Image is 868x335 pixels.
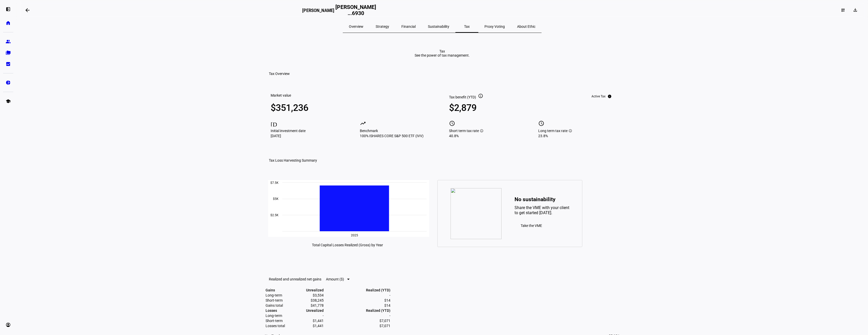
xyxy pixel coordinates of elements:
[324,293,391,298] td: -
[591,94,606,98] div: Active Tax
[3,48,13,58] a: folder_copy
[286,303,324,308] td: $41,778
[265,308,285,313] td: Losses
[286,298,324,303] td: $38,245
[3,78,13,88] a: pie_chart
[271,129,346,133] div: Initial investment date
[271,93,291,97] div: Market value
[266,303,283,307] span: Gains total
[449,129,479,133] span: Short term tax rate
[349,25,363,28] span: Overview
[273,197,279,201] text: $5K
[360,120,366,126] mat-icon: trending_up
[265,49,620,57] eth-report-page-title: Tax
[286,288,324,292] td: Unrealized
[360,129,435,133] div: Benchmark
[538,129,568,133] span: Long term tax rate
[3,36,13,47] a: group
[6,99,11,104] eth-mat-symbol: school
[324,324,391,328] td: $7,071
[266,298,283,302] span: Short-term
[449,134,524,138] div: 40.8%
[6,7,11,12] eth-mat-symbol: left_panel_open
[360,134,435,138] div: 100% ISHARES CORE S&P 500 ETF (IVV)
[286,318,324,323] td: $1,441
[334,4,377,16] h2: [PERSON_NAME] ...6930
[326,277,344,281] span: Amount ($)
[269,72,290,76] h3: Tax Overview
[266,324,285,328] span: Losses total
[265,288,285,292] td: Gains
[841,8,845,12] mat-icon: dashboard_customize
[484,25,505,28] span: Proxy Voting
[853,7,858,12] mat-icon: download
[608,94,612,98] mat-icon: info
[449,120,455,126] mat-icon: schedule
[521,224,542,228] span: Take the VME
[271,120,277,126] mat-icon: [DATE]
[6,322,11,327] eth-mat-symbol: account_circle
[3,18,13,28] a: home
[271,134,346,138] div: [DATE]
[286,313,324,318] td: -
[270,181,279,185] text: $7.5K
[449,95,476,99] span: Tax benefit (YTD)
[415,53,470,57] div: See the power of tax management.
[269,277,321,281] eth-data-table-title: Realized and unrealized net gains
[324,318,391,323] td: $7,071
[302,8,334,16] h3: [PERSON_NAME]
[286,293,324,298] td: $3,534
[266,293,282,297] span: Long-term
[324,313,391,318] td: -
[478,93,483,98] mat-icon: info
[324,298,391,303] td: $14
[324,303,391,308] td: $14
[266,314,282,318] span: Long-term
[6,50,11,55] eth-mat-symbol: folder_copy
[286,308,324,313] td: Unrealized
[270,213,279,217] text: $2.5K
[569,129,572,133] mat-icon: info
[351,234,358,237] text: 2025
[515,205,572,215] div: Share the VME with your client to get started [DATE].
[24,7,31,13] mat-icon: arrow_backwards
[376,25,389,28] span: Strategy
[271,103,346,113] div: $351,236
[428,25,449,28] span: Sustainability
[3,59,13,69] a: bid_landscape
[6,39,11,44] eth-mat-symbol: group
[269,158,317,162] h3: Tax Loss Harvesting Summary
[449,103,524,113] div: $2,879
[451,188,502,239] img: tax-report-zero.png
[266,243,429,247] div: Total Capital Losses Realized (Gross) by Year
[517,25,535,28] span: About Ethic
[464,25,470,28] span: Tax
[286,324,324,328] td: $1,441
[515,196,572,203] div: No sustainability
[6,61,11,67] eth-mat-symbol: bid_landscape
[324,288,391,292] td: Realized (YTD)
[538,134,614,138] div: 23.8%
[6,20,11,25] eth-mat-symbol: home
[401,25,416,28] span: Financial
[480,129,483,133] mat-icon: info
[538,120,544,126] mat-icon: schedule
[415,49,470,53] div: Tax
[6,80,11,85] eth-mat-symbol: pie_chart
[515,221,548,231] a: Take the VME
[266,319,283,323] span: Short-term
[324,308,391,313] td: Realized (YTD)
